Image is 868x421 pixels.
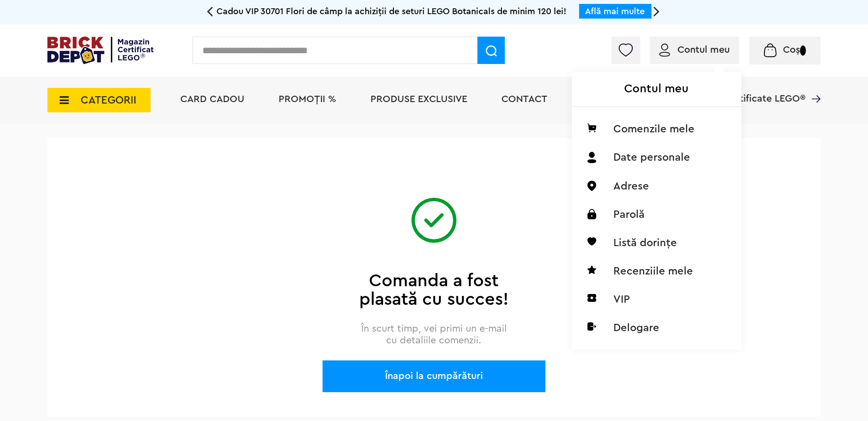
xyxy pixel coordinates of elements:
[344,272,524,309] h2: Comanda a fost plasată cu succes!
[678,81,805,104] span: Magazine Certificate LEGO®
[783,45,800,55] span: Coș
[572,72,741,107] h1: Contul meu
[279,94,336,104] a: PROMOȚII %
[659,45,730,55] a: Contul meu
[586,7,645,16] a: Află mai multe
[805,81,821,91] a: Magazine Certificate LEGO®
[501,94,547,104] a: Contact
[323,360,545,392] div: Înapoi la cumpărături
[370,94,467,104] a: Produse exclusive
[217,7,567,16] span: Cadou VIP 30701 Flori de câmp la achiziții de seturi LEGO Botanicals de minim 120 lei!
[359,323,510,346] p: În scurt timp, vei primi un e-mail cu detaliile comenzii.
[677,45,730,55] span: Contul meu
[47,360,821,392] a: Înapoi la cumpărături
[180,94,244,104] a: Card Cadou
[81,95,136,105] span: CATEGORII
